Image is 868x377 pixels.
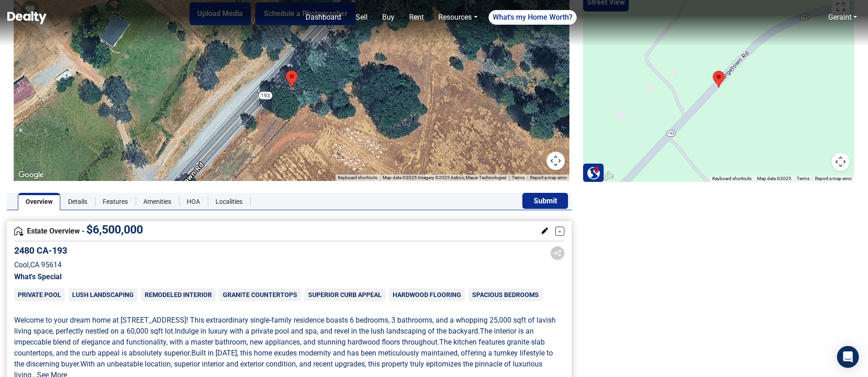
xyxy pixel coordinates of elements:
[712,175,752,182] button: Keyboard shortcuts
[825,8,861,27] a: Geraint
[837,346,859,368] div: Open Intercom Messenger
[14,260,67,271] p: Cool , CA 95614
[828,13,852,21] a: Geraint
[352,8,371,27] a: Sell
[815,176,852,181] a: Report a map error
[555,227,564,236] a: -
[587,166,600,180] img: Search Homes at Dealty
[14,316,558,335] span: Welcome to your dream home at [STREET_ADDRESS]! This extraordinary single-family residence boasts...
[16,169,46,181] img: Google
[179,193,208,210] a: HOA
[512,175,525,180] a: Terms (opens in new tab)
[219,288,301,301] span: Granite Countertops
[338,175,377,181] button: Keyboard shortcuts
[435,8,481,27] a: Resources
[547,152,565,170] button: Map camera controls
[95,193,136,210] a: Features
[302,8,345,27] a: Dashboard
[208,193,250,210] a: Localities
[757,176,791,181] span: Map data ©2025
[14,245,67,256] h5: 2480 CA-193
[18,193,60,210] a: Overview
[379,8,398,27] a: Buy
[14,227,23,236] img: Overview
[14,288,65,301] span: Private Pool
[68,288,137,301] span: Lush Landscaping
[175,327,480,335] span: Indulge in luxury with a private pool and spa, and revel in the lush landscaping of the backyard .
[831,153,850,171] button: Map camera controls
[405,8,427,27] a: Rent
[305,288,385,301] span: Superior Curb Appeal
[389,288,465,301] span: Hardwood Flooring
[60,193,95,210] a: Details
[14,226,539,236] h4: Estate Overview -
[468,288,542,301] span: Spacious Bedrooms
[7,11,47,24] img: Dealty - Buy, Sell & Rent Homes
[797,176,810,181] a: Terms (opens in new tab)
[522,193,568,209] button: Submit
[383,175,506,180] span: Map data ©2025 Imagery ©2025 Airbus, Maxar Technologies
[86,223,143,236] span: $ 6,500,000
[14,272,564,281] h6: What's Special
[489,10,577,25] a: What's my Home Worth?
[530,175,567,180] a: Report a map error
[16,169,46,181] a: Open this area in Google Maps (opens a new window)
[14,327,536,346] span: The interior is an impeccable blend of elegance and functionality, with a master bathroom, new ap...
[136,193,179,210] a: Amenities
[5,350,32,377] iframe: BigID CMP Widget
[141,288,216,301] span: Remodeled Interior
[14,349,555,368] span: Built in [DATE], this home exudes modernity and has been meticulously maintained, offering a turn...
